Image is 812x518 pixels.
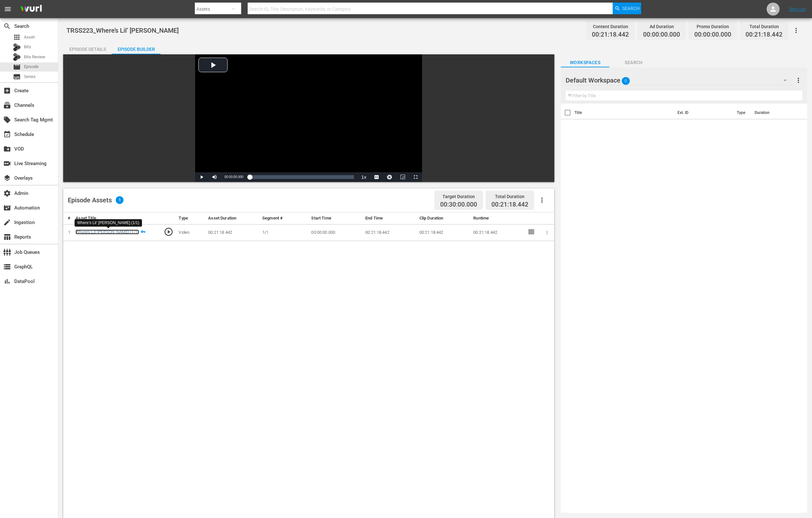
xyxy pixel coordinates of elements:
[491,192,528,201] div: Total Duration
[3,22,11,30] span: Search
[733,104,751,122] th: Type
[3,116,11,124] span: Search Tag Mgmt
[3,160,11,167] span: Live Streaming
[3,174,11,182] span: Overlays
[440,192,477,201] div: Target Duration
[13,33,21,41] span: Asset
[16,2,47,17] img: ans4CAIJ8jUAAAAAAAAAAAAAAAAAAAAAAAAgQb4GAAAAAAAAAAAAAAAAAAAAAAAAJMjXAAAAAAAAAAAAAAAAAAAAAAAAgAT5G...
[24,54,45,60] span: Bits Review
[383,172,396,182] button: Jump To Time
[417,224,471,241] td: 00:21:18.442
[260,212,309,224] th: Segment #
[3,101,11,109] span: Channels
[24,73,36,80] span: Series
[63,224,73,241] td: 1
[195,172,208,182] button: Play
[694,22,731,31] div: Promo Duration
[440,201,477,208] span: 00:30:00.000
[561,59,609,67] span: Workspaces
[370,172,383,182] button: Captions
[3,130,11,138] span: Schedule
[13,73,21,81] span: Series
[566,71,793,89] div: Default Workspace
[63,41,112,57] div: Episode Details
[592,22,629,31] div: Content Duration
[794,76,802,84] span: more_vert
[77,220,139,226] div: Where’s Lil’ [PERSON_NAME] (1/1)
[68,196,124,204] div: Episode Assets
[746,31,783,39] span: 00:21:18.442
[224,175,243,179] span: 00:00:00.000
[24,63,39,70] span: Episode
[789,6,806,12] a: Sign Out
[746,22,783,31] div: Total Duration
[63,41,112,54] button: Episode Details
[363,212,417,224] th: End Time
[309,212,363,224] th: Start Time
[363,224,417,241] td: 00:21:18.442
[13,53,21,61] div: Bits Review
[3,219,11,226] span: Ingestion
[208,172,221,182] button: Mute
[396,172,409,182] button: Picture-in-Picture
[176,212,206,224] th: Type
[76,230,139,234] a: Where’s Lil’ [PERSON_NAME] (1/1)
[417,212,471,224] th: Clip Duration
[409,172,422,182] button: Fullscreen
[3,204,11,212] span: Automation
[3,277,11,285] span: DataPool
[643,31,680,39] span: 00:00:00.000
[24,44,31,50] span: Bits
[3,248,11,256] span: Job Queues
[13,63,21,71] span: Episode
[592,31,629,39] span: 00:21:18.442
[622,74,630,88] span: 0
[3,263,11,271] span: GraphQL
[206,212,260,224] th: Asset Duration
[3,189,11,197] span: Admin
[206,224,260,241] td: 00:21:18.442
[471,224,525,241] td: 00:21:18.442
[112,41,160,54] button: Episode Builder
[176,224,206,241] td: Video
[63,212,73,224] th: #
[622,3,640,14] span: Search
[24,34,35,40] span: Asset
[694,31,731,39] span: 00:00:00.000
[609,59,658,67] span: Search
[794,73,802,88] button: more_vert
[491,201,528,208] span: 00:21:18.442
[73,212,157,224] th: Asset Title
[250,175,354,179] div: Progress Bar
[3,145,11,153] span: VOD
[195,54,422,182] div: Video Player
[13,43,21,51] div: Bits
[112,41,160,57] div: Episode Builder
[66,27,179,34] span: TRSS223_Where’s Lil’ [PERSON_NAME]
[574,104,674,122] th: Title
[471,212,525,224] th: Runtime
[3,87,11,95] span: Create
[164,227,173,237] span: play_circle_outline
[751,104,790,122] th: Duration
[613,3,641,14] button: Search
[309,224,363,241] td: 00:00:00.000
[3,233,11,241] span: Reports
[116,196,124,204] span: 1
[674,104,733,122] th: Ext. ID
[260,224,309,241] td: 1/1
[643,22,680,31] div: Ad Duration
[4,5,12,13] span: menu
[357,172,370,182] button: Playback Rate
